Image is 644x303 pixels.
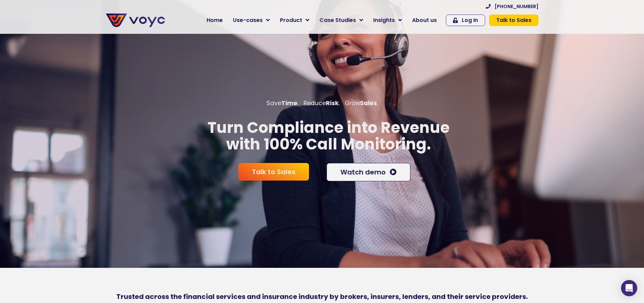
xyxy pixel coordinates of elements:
[314,14,368,27] a: Case Studies
[407,14,442,27] a: About us
[340,169,386,176] span: Watch demo
[489,15,539,26] a: Talk to Sales
[106,14,165,27] img: voyc-full-logo
[238,163,309,181] a: Talk to Sales
[327,163,410,181] a: Watch demo
[252,168,295,175] span: Talk to Sales
[201,14,228,27] a: Home
[275,14,314,27] a: Product
[495,4,539,9] span: [PHONE_NUMBER]
[360,99,377,107] b: Sales
[412,16,437,24] span: About us
[326,99,339,107] b: Risk
[373,16,395,24] span: Insights
[368,14,407,27] a: Insights
[621,280,637,296] div: Open Intercom Messenger
[319,16,356,24] span: Case Studies
[228,14,275,27] a: Use-cases
[116,292,528,301] b: Trusted across the financial services and insurance industry by brokers, insurers, lenders, and t...
[280,16,302,24] span: Product
[496,18,531,23] span: Talk to Sales
[233,16,263,24] span: Use-cases
[486,4,539,9] a: [PHONE_NUMBER]
[462,18,478,23] span: Log In
[281,99,297,107] b: Time
[446,15,485,26] a: Log In
[207,16,223,24] span: Home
